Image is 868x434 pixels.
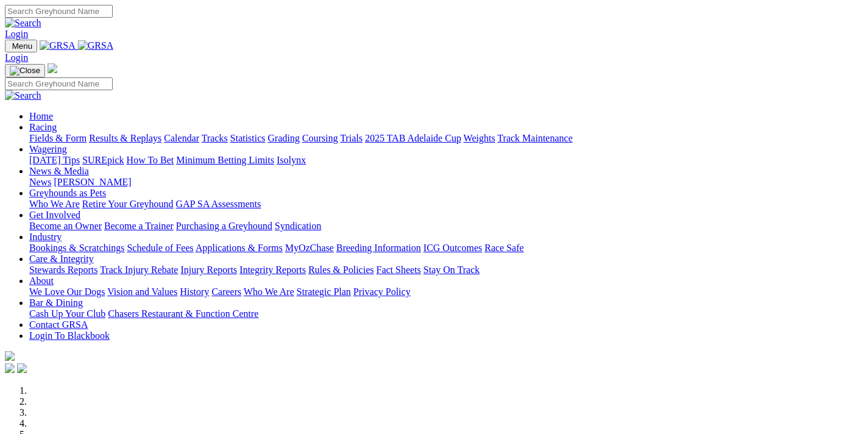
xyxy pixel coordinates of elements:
[29,188,106,198] a: Greyhounds as Pets
[5,77,113,90] input: Search
[297,286,351,297] a: Strategic Plan
[29,177,863,188] div: News & Media
[5,52,28,63] a: Login
[5,363,15,373] img: facebook.svg
[196,243,283,253] a: Applications & Forms
[48,63,57,73] img: logo-grsa-white.png
[29,243,124,253] a: Bookings & Scratchings
[484,243,523,253] a: Race Safe
[29,308,105,319] a: Cash Up Your Club
[423,243,482,253] a: ICG Outcomes
[285,243,334,253] a: MyOzChase
[29,199,80,209] a: Who We Are
[5,40,37,52] button: Toggle navigation
[29,330,110,341] a: Login To Blackbook
[29,265,863,276] div: Care & Integrity
[180,265,237,275] a: Injury Reports
[230,133,266,143] a: Statistics
[29,319,88,330] a: Contact GRSA
[176,221,272,231] a: Purchasing a Greyhound
[29,254,94,264] a: Care & Integrity
[29,286,105,297] a: We Love Our Dogs
[29,111,53,121] a: Home
[29,308,863,319] div: Bar & Dining
[100,265,178,275] a: Track Injury Rebate
[89,133,161,143] a: Results & Replays
[302,133,338,143] a: Coursing
[29,133,86,143] a: Fields & Form
[244,286,294,297] a: Who We Are
[202,133,228,143] a: Tracks
[308,265,374,275] a: Rules & Policies
[29,122,57,132] a: Racing
[353,286,411,297] a: Privacy Policy
[5,18,41,29] img: Search
[104,221,174,231] a: Become a Trainer
[376,265,421,275] a: Fact Sheets
[108,308,258,319] a: Chasers Restaurant & Function Centre
[78,40,114,51] img: GRSA
[365,133,461,143] a: 2025 TAB Adelaide Cup
[340,133,362,143] a: Trials
[12,41,32,51] span: Menu
[498,133,573,143] a: Track Maintenance
[29,144,67,154] a: Wagering
[82,199,174,209] a: Retire Your Greyhound
[5,64,45,77] button: Toggle navigation
[5,90,41,101] img: Search
[29,133,863,144] div: Racing
[29,155,863,166] div: Wagering
[107,286,177,297] a: Vision and Values
[5,29,28,39] a: Login
[5,5,113,18] input: Search
[277,155,306,165] a: Isolynx
[268,133,300,143] a: Grading
[29,276,54,286] a: About
[29,297,83,308] a: Bar & Dining
[275,221,321,231] a: Syndication
[239,265,306,275] a: Integrity Reports
[164,133,199,143] a: Calendar
[10,66,40,76] img: Close
[336,243,421,253] a: Breeding Information
[29,286,863,297] div: About
[211,286,241,297] a: Careers
[54,177,131,187] a: [PERSON_NAME]
[5,351,15,361] img: logo-grsa-white.png
[180,286,209,297] a: History
[127,155,174,165] a: How To Bet
[423,265,479,275] a: Stay On Track
[29,221,102,231] a: Become an Owner
[464,133,495,143] a: Weights
[29,265,97,275] a: Stewards Reports
[176,199,261,209] a: GAP SA Assessments
[29,243,863,254] div: Industry
[127,243,193,253] a: Schedule of Fees
[29,221,863,232] div: Get Involved
[29,199,863,210] div: Greyhounds as Pets
[40,40,76,51] img: GRSA
[176,155,274,165] a: Minimum Betting Limits
[29,232,62,242] a: Industry
[29,177,51,187] a: News
[29,155,80,165] a: [DATE] Tips
[82,155,124,165] a: SUREpick
[17,363,27,373] img: twitter.svg
[29,210,80,220] a: Get Involved
[29,166,89,176] a: News & Media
